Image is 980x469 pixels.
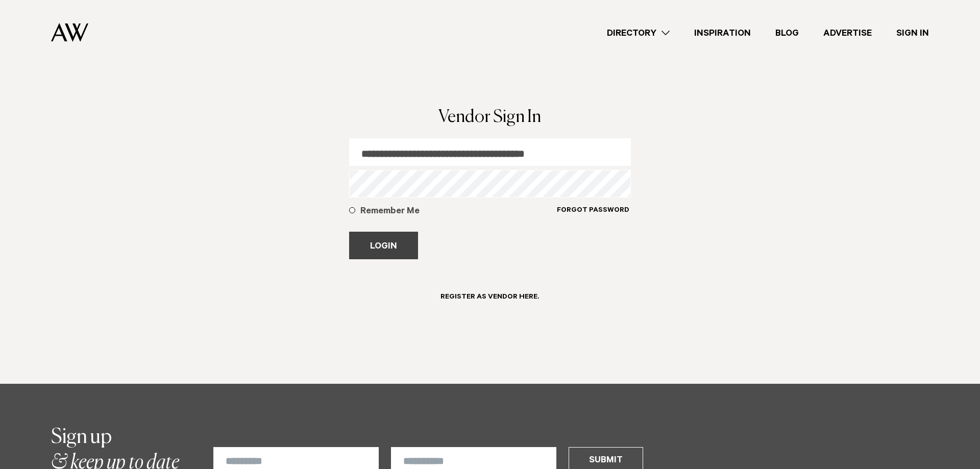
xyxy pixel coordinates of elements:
[884,26,941,40] a: Sign In
[349,232,418,259] button: Login
[682,26,763,40] a: Inspiration
[428,284,551,317] a: Register as Vendor here.
[51,23,88,42] img: Auckland Weddings Logo
[763,26,811,40] a: Blog
[440,293,539,303] h6: Register as Vendor here.
[811,26,884,40] a: Advertise
[595,26,682,40] a: Directory
[51,427,112,448] span: Sign up
[360,206,556,218] h5: Remember Me
[557,206,629,216] h6: Forgot Password
[349,109,631,126] h1: Vendor Sign In
[556,206,630,228] a: Forgot Password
